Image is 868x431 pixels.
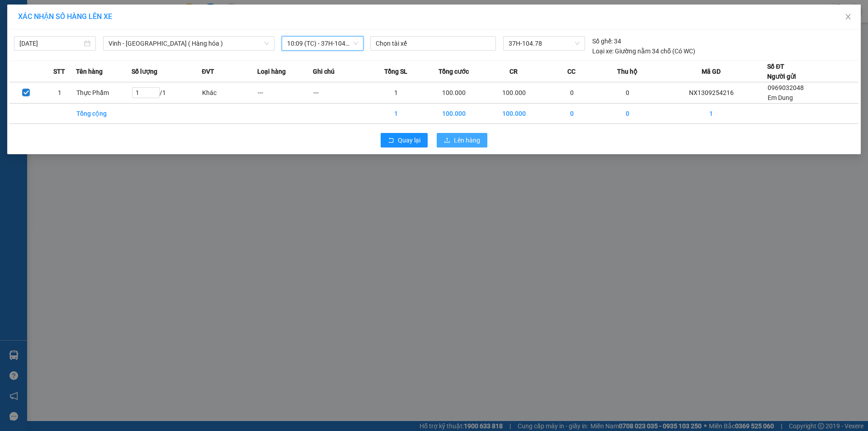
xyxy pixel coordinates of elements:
[544,82,599,104] td: 0
[454,135,480,145] span: Lên hàng
[384,66,407,76] span: Tổng SL
[835,5,861,30] button: Close
[313,82,368,104] td: ---
[844,13,852,20] span: close
[424,82,484,104] td: 100.000
[484,82,544,104] td: 100.000
[617,66,637,76] span: Thu hộ
[544,104,599,124] td: 0
[313,66,335,76] span: Ghi chú
[702,66,721,76] span: Mã GD
[768,84,804,91] span: 0969032048
[599,82,655,104] td: 0
[398,135,420,145] span: Quay lại
[439,66,469,76] span: Tổng cước
[444,137,450,144] span: upload
[287,37,358,50] span: 10:09 (TC) - 37H-104.78
[599,104,655,124] td: 0
[132,82,202,104] td: / 1
[509,66,518,76] span: CR
[202,82,257,104] td: Khác
[368,104,424,124] td: 1
[592,46,695,56] div: Giường nằm 34 chỗ (Có WC)
[484,104,544,124] td: 100.000
[368,82,424,104] td: 1
[53,66,65,76] span: STT
[424,104,484,124] td: 100.000
[76,104,132,124] td: Tổng cộng
[655,82,767,104] td: NX1309254216
[108,37,269,50] span: Vinh - Hà Nội ( Hàng hóa )
[132,66,157,76] span: Số lượng
[18,12,112,21] span: XÁC NHẬN SỐ HÀNG LÊN XE
[768,94,793,101] span: Em Dung
[381,133,428,147] button: rollbackQuay lại
[592,46,613,56] span: Loại xe:
[592,36,613,46] span: Số ghế:
[767,62,796,81] div: Số ĐT Người gửi
[437,133,487,147] button: uploadLên hàng
[257,82,313,104] td: ---
[509,37,579,50] span: 37H-104.78
[76,66,103,76] span: Tên hàng
[592,36,621,46] div: 34
[202,66,214,76] span: ĐVT
[264,41,269,46] span: down
[43,82,76,104] td: 1
[76,82,132,104] td: Thực Phẩm
[655,104,767,124] td: 1
[257,66,286,76] span: Loại hàng
[19,38,82,48] input: 13/09/2025
[567,66,576,76] span: CC
[388,137,394,144] span: rollback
